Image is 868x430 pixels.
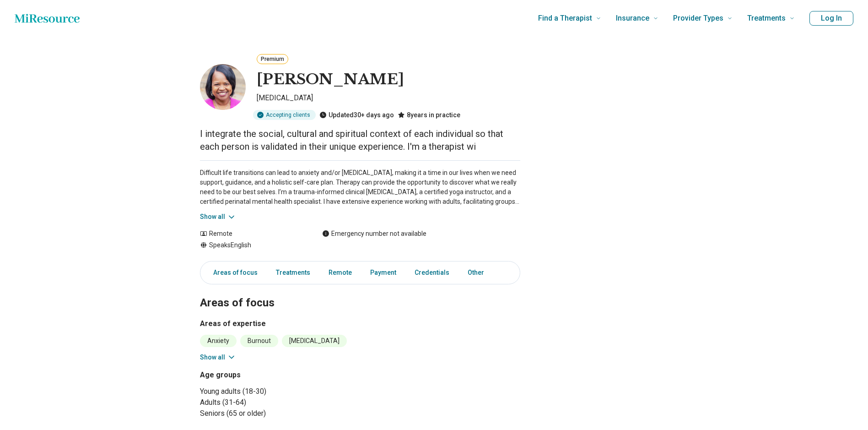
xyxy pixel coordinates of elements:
span: Insurance [616,12,649,25]
img: Aviance Rhome-Boroff, Psychologist [200,64,246,110]
button: Show all [200,353,236,362]
button: Log In [809,11,853,26]
a: Credentials [409,263,455,282]
a: Treatments [270,263,316,282]
li: Young adults (18-30) [200,386,356,397]
div: Speaks English [200,240,304,250]
div: Updated 30+ days ago [319,110,394,120]
h3: Areas of expertise [200,318,520,329]
button: Premium [257,54,288,64]
div: Emergency number not available [322,229,426,239]
span: Find a Therapist [538,12,592,25]
li: Adults (31-64) [200,397,356,408]
h2: Areas of focus [200,273,520,311]
a: Other [462,263,495,282]
span: Treatments [747,12,786,25]
li: Seniors (65 or older) [200,408,356,419]
p: Difficult life transitions can lead to anxiety and/or [MEDICAL_DATA], making it a time in our liv... [200,168,520,207]
h1: [PERSON_NAME] [257,70,404,89]
li: [MEDICAL_DATA] [282,335,347,347]
li: Burnout [240,335,278,347]
span: Provider Types [673,12,723,25]
a: Payment [365,263,402,282]
p: [MEDICAL_DATA] [257,93,520,106]
h3: Age groups [200,370,356,381]
div: 8 years in practice [398,110,460,120]
a: Areas of focus [202,263,263,282]
p: I integrate the social, cultural and spiritual context of each individual so that each person is ... [200,127,520,153]
a: Home page [15,9,80,27]
div: Remote [200,229,304,239]
button: Show all [200,212,236,222]
a: Remote [323,263,357,282]
li: Anxiety [200,335,237,347]
div: Accepting clients [253,110,316,120]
